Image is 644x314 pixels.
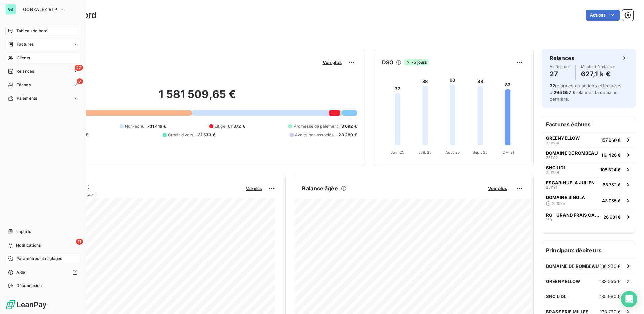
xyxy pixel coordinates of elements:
[488,186,507,191] span: Voir plus
[445,150,460,155] tspan: Août 25
[600,279,621,284] span: 183 555 €
[602,198,621,203] span: 43 055 €
[603,214,621,220] span: 26 981 €
[16,283,42,289] span: Déconnexion
[546,212,601,218] span: RG - GRAND FRAIS CARRE D'OR
[550,83,621,102] span: relances ou actions effectuées et relancés la semaine dernière.
[542,162,636,177] button: SNC LIDL251289108 824 €
[554,90,575,95] span: 295 557 €
[17,95,37,101] span: Paiements
[196,132,215,138] span: -31 533 €
[16,28,47,34] span: Tableau de bord
[546,294,566,299] span: SNC LIDL
[215,123,225,129] span: Litige
[323,60,342,65] span: Voir plus
[76,239,83,245] span: 11
[418,150,432,155] tspan: Juil. 25
[302,184,338,192] h6: Balance âgée
[16,229,31,235] span: Imports
[546,180,595,185] span: ESCARIHUELA JULIEN
[16,242,41,248] span: Notifications
[546,218,552,222] span: 169
[147,123,166,129] span: 731 416 €
[75,65,83,71] span: 27
[581,65,615,69] span: Montant à relancer
[550,69,570,80] h4: 27
[294,123,339,129] span: Promesse de paiement
[16,256,62,262] span: Paramètres et réglages
[295,132,333,138] span: Avoirs non associés
[542,242,636,258] h6: Principaux débiteurs
[546,150,598,156] span: DOMAINE DE ROMBEAU
[246,186,262,191] span: Voir plus
[546,141,559,145] span: 251204
[550,65,570,69] span: À effectuer
[546,170,559,175] span: 251289
[600,294,621,299] span: 135 990 €
[23,7,57,12] span: GONZALEZ BTP
[601,137,621,143] span: 157 960 €
[552,201,565,206] span: 251025
[546,279,580,284] span: GREENYELLOW
[341,123,357,129] span: 8 092 €
[546,263,599,269] span: DOMAINE DE ROMBEAU
[5,4,16,15] div: GB
[621,291,637,307] div: Open Intercom Messenger
[581,69,615,80] h4: 627,1 k €
[542,147,636,162] button: DOMAINE DE ROMBEAU251192119 426 €
[546,165,566,170] span: SNC LIDL
[501,150,514,155] tspan: [DATE]
[546,185,557,189] span: 251191
[550,54,574,62] h6: Relances
[244,185,264,191] button: Voir plus
[546,156,558,160] span: 251192
[77,78,83,84] span: 8
[550,83,555,88] span: 32
[546,135,580,141] span: GREENYELLOW
[17,55,30,61] span: Clients
[542,192,636,209] button: DOMAINE SINGLA25102543 055 €
[603,182,621,187] span: 63 752 €
[382,58,393,66] h6: DSO
[542,132,636,147] button: GREENYELLOW251204157 960 €
[168,132,193,138] span: Crédit divers
[38,191,241,198] span: Chiffre d'affaires mensuel
[542,177,636,192] button: ESCARIHUELA JULIEN25119163 752 €
[17,82,31,88] span: Tâches
[321,59,344,65] button: Voir plus
[228,123,245,129] span: 61 872 €
[601,152,621,158] span: 119 426 €
[600,263,621,269] span: 186 930 €
[5,299,47,310] img: Logo LeanPay
[38,88,357,108] h2: 1 581 509,65 €
[125,123,144,129] span: Non-échu
[542,209,636,224] button: RG - GRAND FRAIS CARRE D'OR16926 981 €
[473,150,488,155] tspan: Sept. 25
[336,132,357,138] span: -28 280 €
[5,267,80,278] a: Aide
[546,195,585,200] span: DOMAINE SINGLA
[486,185,509,191] button: Voir plus
[404,59,429,65] span: -5 jours
[16,68,34,74] span: Relances
[391,150,405,155] tspan: Juin 25
[542,116,636,132] h6: Factures échues
[600,167,621,172] span: 108 824 €
[16,269,25,275] span: Aide
[17,41,34,48] span: Factures
[586,10,620,21] button: Actions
